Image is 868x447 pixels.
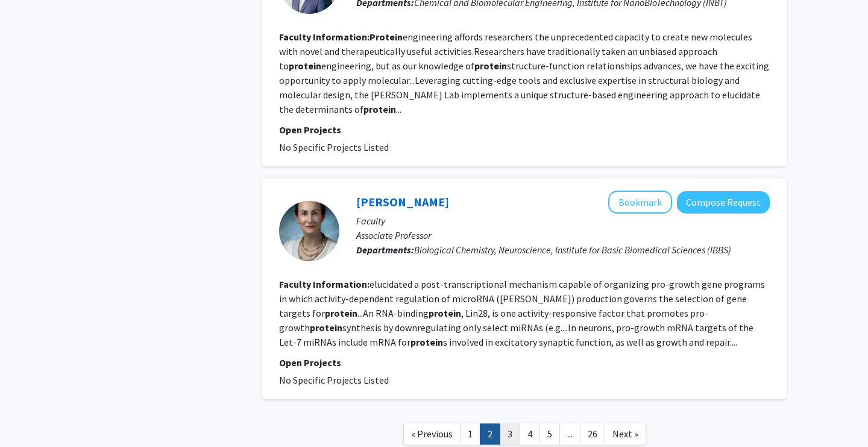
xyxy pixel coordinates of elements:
[289,60,321,72] b: protein
[310,322,342,334] b: protein
[279,278,765,348] fg-read-more: elucidated a post-transcriptional mechanism capable of organizing pro-growth gene programs in whi...
[539,423,560,445] a: 5
[460,423,480,445] a: 1
[500,423,520,445] a: 3
[410,336,443,348] b: protein
[279,122,770,137] p: Open Projects
[9,393,51,438] iframe: Chat
[356,194,449,209] a: [PERSON_NAME]
[279,278,370,290] b: Faculty Information:
[356,244,414,256] b: Departments:
[279,374,389,386] span: No Specific Projects Listed
[677,191,770,214] button: Compose Request to Mollie Meffert
[356,214,770,228] p: Faculty
[279,355,770,370] p: Open Projects
[608,191,672,214] button: Add Mollie Meffert to Bookmarks
[279,141,389,153] span: No Specific Projects Listed
[411,428,453,440] span: « Previous
[580,423,605,445] a: 26
[279,31,370,43] b: Faculty Information:
[370,31,403,43] b: Protein
[403,423,461,445] a: Previous
[325,307,357,319] b: protein
[429,307,461,319] b: protein
[414,244,731,256] span: Biological Chemistry, Neuroscience, Institute for Basic Biomedical Sciences (IBBS)
[605,423,646,445] a: Next
[474,60,507,72] b: protein
[480,423,500,445] a: 2
[356,228,770,243] p: Associate Professor
[612,428,638,440] span: Next »
[279,31,769,115] fg-read-more: engineering affords researchers the unprecedented capacity to create new molecules with novel and...
[520,423,540,445] a: 4
[363,103,396,115] b: protein
[567,428,573,440] span: ...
